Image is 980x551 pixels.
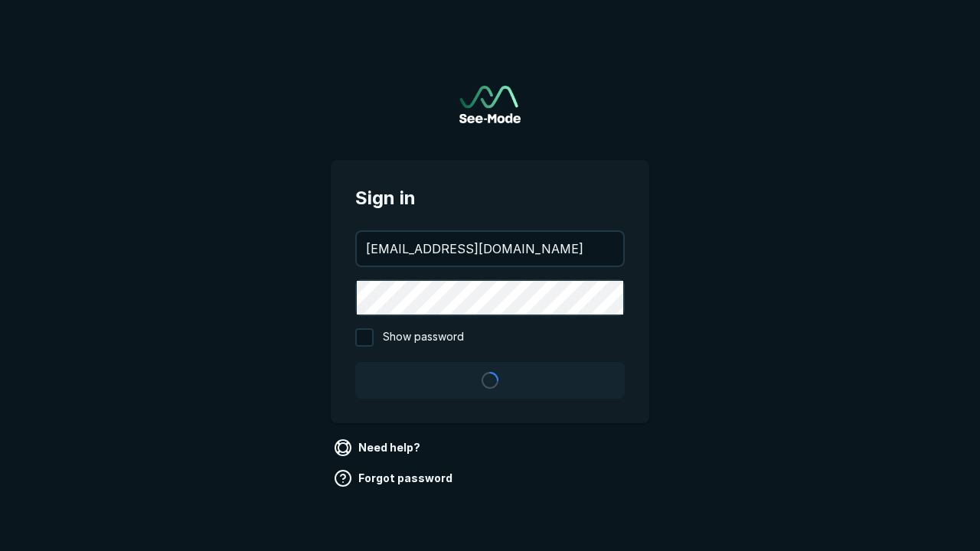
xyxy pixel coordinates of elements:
input: your@email.com [357,232,623,266]
span: Sign in [355,184,625,212]
img: See-Mode Logo [459,86,521,123]
span: Show password [383,328,464,347]
a: Forgot password [331,466,459,491]
a: Need help? [331,435,426,460]
a: Go to sign in [459,86,521,123]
